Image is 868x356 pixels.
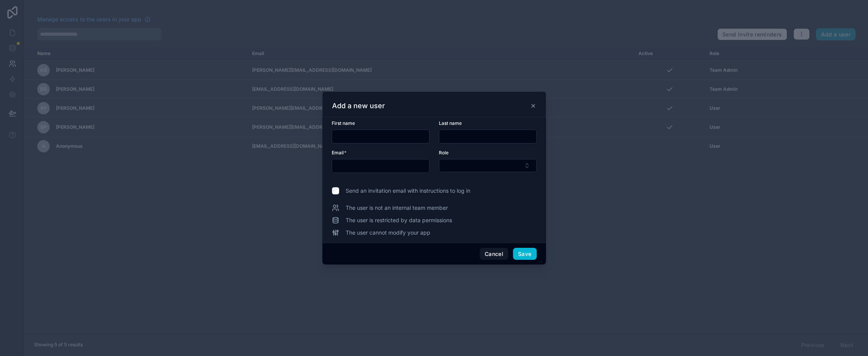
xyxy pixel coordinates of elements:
[480,248,508,260] button: Cancel
[346,229,430,237] span: The user cannot modify your app
[439,150,449,156] span: Role
[439,120,462,126] span: Last name
[332,120,355,126] span: First name
[346,204,448,212] span: The user is not an internal team member
[332,150,344,156] span: Email
[332,101,385,111] h3: Add a new user
[513,248,536,260] button: Save
[439,159,537,172] button: Select Button
[346,216,452,224] span: The user is restricted by data permissions
[332,187,339,195] input: Send an invitation email with instructions to log in
[346,187,470,195] span: Send an invitation email with instructions to log in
